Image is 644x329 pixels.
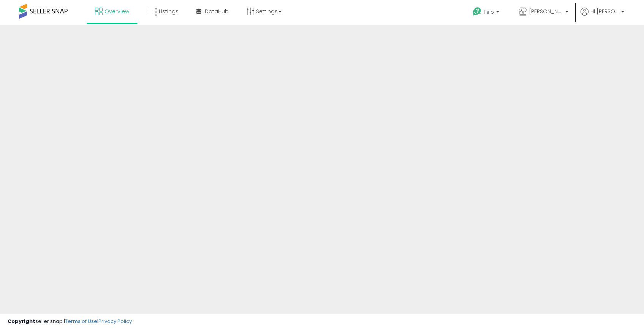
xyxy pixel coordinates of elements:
span: Overview [104,8,129,15]
span: DataHub [205,8,229,15]
a: Privacy Policy [98,318,132,325]
a: Terms of Use [65,318,97,325]
a: Hi [PERSON_NAME] [581,8,624,25]
div: seller snap | | [8,318,132,325]
i: Get Help [472,7,482,16]
span: [PERSON_NAME] [529,8,563,15]
span: Help [484,9,494,15]
span: Listings [159,8,179,15]
a: Help [467,1,507,25]
strong: Copyright [8,318,35,325]
span: Hi [PERSON_NAME] [590,8,619,15]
